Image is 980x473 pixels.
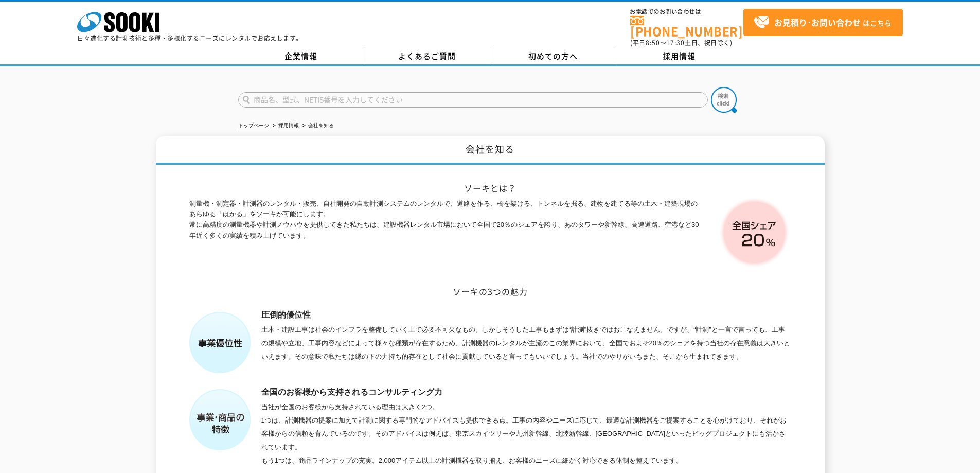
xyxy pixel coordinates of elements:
[189,312,251,374] img: 事業優位性
[774,16,861,28] strong: お見積り･お問い合わせ
[261,400,791,467] dd: 当社が全国のお客様から支持されている理由は大きく2つ。 1つは、計測機器の提案に加えて計測に関する専門的なアドバイスも提供できる点。工事の内容やニーズに応じて、最適な計測機器をご提案することを心...
[630,38,732,47] span: (平日 ～ 土日、祝日除く)
[630,9,743,15] span: お電話でのお問い合わせは
[238,49,364,64] a: 企業情報
[711,87,737,113] img: btn_search.png
[189,199,704,241] p: 測量機・測定器・計測器のレンタル・販売、自社開発の自動計測システムのレンタルで、道路を作る、橋を架ける、トンネルを掘る、建物を建てる等の土木・建築現場のあらゆる「はかる」をソーキが可能にします。...
[261,384,791,400] dt: 全国のお客様から支持されるコンサルティング力
[278,122,299,128] a: 採用情報
[616,49,742,64] a: 採用情報
[300,120,334,131] li: 会社を知る
[743,9,903,36] a: お見積り･お問い合わせはこちら
[364,49,490,64] a: よくあるご質問
[630,16,743,37] a: [PHONE_NUMBER]
[646,38,660,47] span: 8:50
[77,35,302,41] p: 日々進化する計測技術と多種・多様化するニーズにレンタルでお応えします。
[528,50,578,62] span: 初めての方へ
[261,307,791,323] dt: 圧倒的優位性
[238,92,708,108] input: 商品名、型式、NETIS番号を入力してください
[189,286,791,297] h2: ソーキの3つの魅力
[261,323,791,363] dd: 土木・建設工事は社会のインフラを整備していく上で必要不可欠なもの。しかしそうした工事もまずは“計測”抜きではおこなえません。ですが、“計測”と一言で言っても、工事の規模や立地、工事内容などによっ...
[490,49,616,64] a: 初めての方へ
[156,136,825,165] h1: 会社を知る
[666,38,685,47] span: 17:30
[717,196,791,271] img: 全国シェア20%
[754,15,892,30] span: はこちら
[189,389,251,451] img: 事業・商品の特徴
[189,183,791,194] h2: ソーキとは？
[238,122,269,128] a: トップページ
